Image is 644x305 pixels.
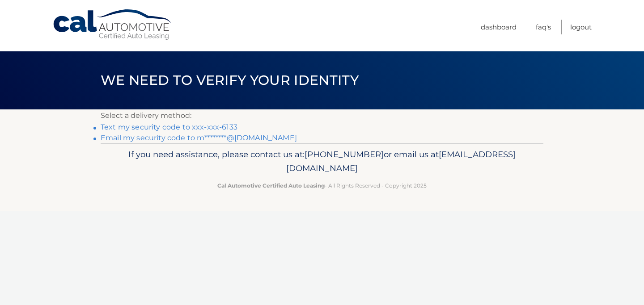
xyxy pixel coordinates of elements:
[101,134,297,142] a: Email my security code to m********@[DOMAIN_NAME]
[52,9,173,41] a: Cal Automotive
[101,72,359,88] span: We need to verify your identity
[101,123,237,131] a: Text my security code to xxx-xxx-6133
[570,20,592,34] a: Logout
[536,20,551,34] a: FAQ's
[217,182,325,189] strong: Cal Automotive Certified Auto Leasing
[305,149,384,159] span: [PHONE_NUMBER]
[106,181,538,190] p: - All Rights Reserved - Copyright 2025
[106,147,538,176] p: If you need assistance, please contact us at: or email us at
[481,20,517,34] a: Dashboard
[101,109,543,122] p: Select a delivery method:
